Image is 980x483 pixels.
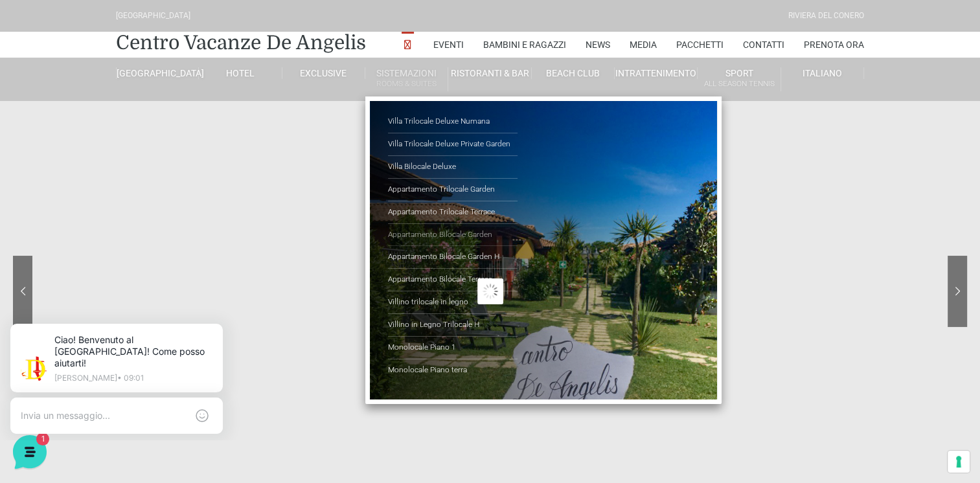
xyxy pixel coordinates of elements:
a: Monolocale Piano terra [388,359,518,381]
a: [PERSON_NAME]Ciao! Benvenuto al [GEOGRAPHIC_DATA]! Come posso aiutarti!ora1 [16,119,244,158]
p: La nostra missione è rendere la tua esperienza straordinaria! [10,57,218,83]
p: ora [226,124,238,136]
p: Home [39,382,61,394]
a: Eventi [433,32,464,58]
p: Ciao! Benvenuto al [GEOGRAPHIC_DATA]! Come posso aiutarti! [62,26,220,61]
button: 1Messaggi [90,364,170,394]
a: Centro Vacanze De Angelis [116,30,366,56]
button: Inizia una conversazione [21,163,238,189]
a: Villino in Legno Trilocale H [388,314,518,337]
h2: Ciao da De Angelis Resort 👋 [10,10,218,52]
small: Rooms & Suites [365,78,448,90]
a: Monolocale Piano 1 [388,337,518,359]
iframe: Customerly Messenger Launcher [10,432,49,471]
a: Contatti [743,32,784,58]
a: [DEMOGRAPHIC_DATA] tutto [115,104,238,114]
a: Villa Trilocale Deluxe Private Garden [388,133,518,156]
span: Trova una risposta [21,215,101,225]
a: Appartamento Trilocale Garden [388,179,518,201]
a: Villa Bilocale Deluxe [388,156,518,179]
span: Inizia una conversazione [84,171,191,181]
small: All Season Tennis [698,78,780,90]
a: Hotel [199,67,282,79]
p: Ciao! Benvenuto al [GEOGRAPHIC_DATA]! Come posso aiutarti! [54,140,218,153]
p: Aiuto [199,382,218,394]
button: Home [10,364,90,394]
a: SportAll Season Tennis [698,67,781,91]
a: Prenota Ora [804,32,864,58]
a: [GEOGRAPHIC_DATA] [116,67,199,79]
span: 1 [225,140,238,153]
img: light [21,126,47,152]
a: Intrattenimento [615,67,698,79]
a: News [586,32,610,58]
a: Villa Trilocale Deluxe Numana [388,111,518,133]
a: Appartamento Bilocale Garden [388,224,518,247]
a: Appartamento Bilocale Garden H [388,246,518,269]
a: Exclusive [282,67,365,79]
img: light [28,48,54,74]
span: Le tue conversazioni [21,104,110,114]
button: Le tue preferenze relative al consenso per le tecnologie di tracciamento [948,451,970,473]
span: Italiano [803,68,842,78]
button: Aiuto [169,364,249,394]
a: Bambini e Ragazzi [483,32,566,58]
a: Ristoranti & Bar [448,67,531,79]
div: [GEOGRAPHIC_DATA] [116,10,190,22]
p: Messaggi [112,382,147,394]
a: Italiano [781,67,864,79]
a: Media [630,32,657,58]
input: Cerca un articolo... [29,243,212,256]
a: SistemazioniRooms & Suites [365,67,448,91]
div: Riviera Del Conero [788,10,864,22]
span: [PERSON_NAME] [54,124,218,137]
a: Villino trilocale in legno [388,291,518,314]
a: Beach Club [532,67,615,79]
span: 1 [130,363,139,372]
a: Appartamento Trilocale Terrace [388,201,518,224]
a: Appartamento Bilocale Terrace [388,269,518,291]
a: Apri Centro Assistenza [138,215,238,225]
a: Pacchetti [676,32,724,58]
p: [PERSON_NAME] • 09:01 [62,66,220,74]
